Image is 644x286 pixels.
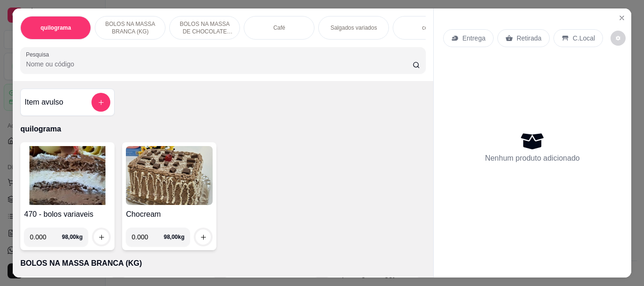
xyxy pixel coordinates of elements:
[330,24,377,32] p: Salgados variados
[517,33,542,43] p: Retirada
[103,20,157,35] p: BOLOS NA MASSA BRANCA (KG)
[94,229,109,245] button: increase-product-quantity
[126,146,213,205] img: product-image
[196,229,211,245] button: increase-product-quantity
[91,93,110,112] button: add-separate-item
[20,258,425,269] p: BOLOS NA MASSA BRANCA (KG)
[30,228,62,246] input: 0.00
[126,209,213,220] h4: Chocream
[25,97,63,108] h4: Item avulso
[485,153,580,164] p: Nenhum produto adicionado
[614,10,629,25] button: Close
[573,33,595,43] p: C.Local
[24,146,111,205] img: product-image
[611,31,626,46] button: decrease-product-quantity
[20,123,425,135] p: quilograma
[422,24,434,32] p: copo
[177,20,232,35] p: BOLOS NA MASSA DE CHOCOLATE preço por (KG)
[132,228,164,246] input: 0.00
[41,24,71,32] p: quilograma
[26,50,52,58] label: Pesquisa
[24,209,111,220] h4: 470 - bolos variaveis
[26,59,413,69] input: Pesquisa
[462,33,486,43] p: Entrega
[273,24,285,32] p: Café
